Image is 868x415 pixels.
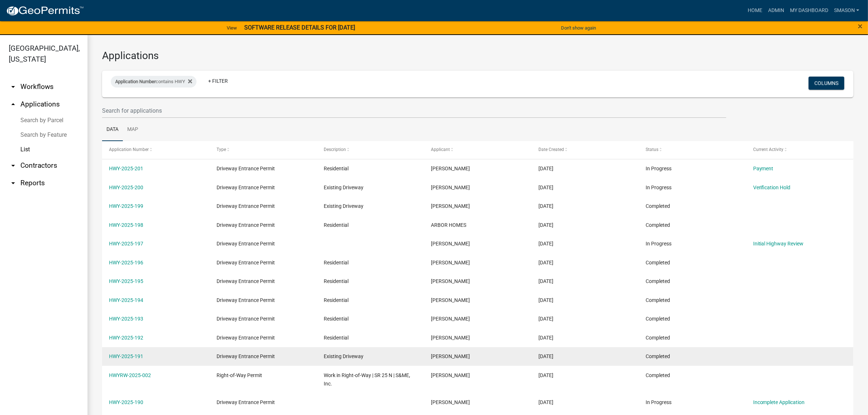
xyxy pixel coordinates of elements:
[217,147,226,152] span: Type
[324,203,363,209] span: Existing Driveway
[209,141,316,159] datatable-header-cell: Type
[753,147,783,152] span: Current Activity
[646,316,670,322] span: Completed
[538,335,553,341] span: 08/19/2025
[109,147,149,152] span: Application Number
[217,372,262,378] span: Right-of-Way Permit
[431,147,450,152] span: Applicant
[538,353,553,359] span: 08/18/2025
[538,185,553,190] span: 09/05/2025
[109,203,143,209] a: HWY-2025-199
[753,185,791,190] a: Verification Hold
[646,185,672,190] span: In Progress
[424,141,531,159] datatable-header-cell: Applicant
[646,260,670,265] span: Completed
[431,185,470,190] span: Jessica Ritchie
[538,166,553,171] span: 09/08/2025
[324,297,349,303] span: Residential
[324,222,349,228] span: Residential
[646,166,672,171] span: In Progress
[317,141,424,159] datatable-header-cell: Description
[115,79,156,84] span: Application Number
[538,278,553,284] span: 08/28/2025
[538,297,553,303] span: 08/20/2025
[217,316,275,322] span: Driveway Entrance Permit
[224,22,240,34] a: View
[431,335,470,341] span: Shane Weist
[109,241,143,247] a: HWY-2025-197
[109,372,151,378] a: HWYRW-2025-002
[646,203,670,209] span: Completed
[9,161,17,170] i: arrow_drop_down
[123,118,143,141] a: Map
[244,24,355,31] strong: SOFTWARE RELEASE DETAILS FOR [DATE]
[538,316,553,322] span: 08/20/2025
[646,222,670,228] span: Completed
[109,185,143,190] a: HWY-2025-200
[324,372,410,387] span: Work in Right-of-Way | SR 25 N | S&ME, Inc.
[324,260,349,265] span: Residential
[431,278,470,284] span: Shane Weist
[431,316,470,322] span: Shane Weist
[753,166,774,171] a: Payment
[431,353,470,359] span: Jennifer DeLong
[217,399,275,405] span: Driveway Entrance Permit
[809,77,844,90] button: Columns
[109,316,143,322] a: HWY-2025-193
[217,241,275,247] span: Driveway Entrance Permit
[858,21,863,31] span: ×
[109,260,143,265] a: HWY-2025-196
[324,335,349,341] span: Residential
[217,335,275,341] span: Driveway Entrance Permit
[745,4,765,18] a: Home
[9,100,17,109] i: arrow_drop_up
[646,372,670,378] span: Completed
[109,222,143,228] a: HWY-2025-198
[102,103,726,118] input: Search for applications
[111,76,196,88] div: contains HWY
[431,372,470,378] span: Manisha Pathak
[532,141,639,159] datatable-header-cell: Date Created
[217,203,275,209] span: Driveway Entrance Permit
[217,278,275,284] span: Driveway Entrance Permit
[324,353,363,359] span: Existing Driveway
[217,185,275,190] span: Driveway Entrance Permit
[431,241,470,247] span: Beverly Wilson
[109,278,143,284] a: HWY-2025-195
[538,260,553,265] span: 09/02/2025
[9,179,17,187] i: arrow_drop_down
[217,260,275,265] span: Driveway Entrance Permit
[109,297,143,303] a: HWY-2025-194
[202,74,234,88] a: + Filter
[217,297,275,303] span: Driveway Entrance Permit
[324,185,363,190] span: Existing Driveway
[431,260,470,265] span: Jessica Ritchie
[558,22,599,34] button: Don't show again
[9,82,17,91] i: arrow_drop_down
[538,399,553,405] span: 08/07/2025
[102,50,853,62] h3: Applications
[431,222,466,228] span: ARBOR HOMES
[538,147,564,152] span: Date Created
[646,241,672,247] span: In Progress
[324,316,349,322] span: Residential
[753,399,805,405] a: Incomplete Application
[746,141,853,159] datatable-header-cell: Current Activity
[431,399,470,405] span: Shane Weist
[646,297,670,303] span: Completed
[538,222,553,228] span: 09/04/2025
[431,166,470,171] span: Robert Lahrman
[639,141,746,159] datatable-header-cell: Status
[431,297,470,303] span: Shane Weist
[646,353,670,359] span: Completed
[324,278,349,284] span: Residential
[102,118,123,141] a: Data
[102,141,209,159] datatable-header-cell: Application Number
[646,399,672,405] span: In Progress
[538,372,553,378] span: 08/11/2025
[217,166,275,171] span: Driveway Entrance Permit
[109,335,143,341] a: HWY-2025-192
[109,353,143,359] a: HWY-2025-191
[831,4,862,18] a: Smason
[787,4,831,18] a: My Dashboard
